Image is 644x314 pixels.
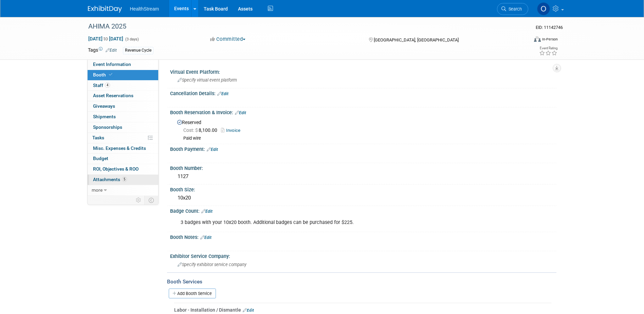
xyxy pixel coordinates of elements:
a: Search [497,3,528,15]
span: Sponsorships [93,124,122,130]
span: to [103,36,109,41]
div: Labor - Installation / Dismantle [174,307,551,313]
a: Attachments5 [88,175,158,185]
div: AHIMA 2025 [86,20,518,33]
div: 3 badges with your 10x20 booth. Additional badges can be purchased for $225. [176,216,482,229]
div: Booth Size: [170,185,556,193]
span: Event Information [93,62,131,67]
span: Budget [93,156,108,161]
a: Edit [106,48,117,53]
span: Shipments [93,114,116,119]
a: more [88,185,158,195]
div: Booth Reservation & Invoice: [170,107,556,116]
span: Misc. Expenses & Credits [93,145,146,151]
div: Paid wire [183,136,551,141]
span: Asset Reservations [93,93,133,98]
span: 8,100.00 [183,127,220,133]
span: ROI, Objectives & ROO [93,166,139,172]
span: Attachments [93,177,127,182]
div: In-Person [542,37,558,42]
span: Staff [93,83,110,88]
a: Add Booth Service [169,289,216,298]
div: Event Rating [539,47,557,50]
a: Shipments [88,112,158,122]
div: Event Format [488,35,558,46]
span: more [92,187,103,193]
div: Booth Notes: [170,232,556,241]
a: Edit [207,147,218,152]
a: Edit [217,91,228,96]
span: HealthStream [130,6,159,12]
div: Badge Count: [170,206,556,215]
a: Invoice [221,128,244,133]
span: Specify virtual event platform [178,77,237,83]
span: Booth [93,72,114,77]
a: Asset Reservations [88,91,158,101]
a: Event Information [88,59,158,70]
span: Cost: $ [183,127,199,133]
span: Event ID: 11142746 [536,25,563,30]
a: Tasks [88,133,158,143]
td: Personalize Event Tab Strip [133,196,145,205]
img: Olivia Christopher [537,2,550,15]
a: ROI, Objectives & ROO [88,164,158,174]
a: Booth [88,70,158,80]
a: Staff4 [88,81,158,91]
div: 1127 [175,171,551,182]
div: Reserved [175,117,551,141]
a: Edit [243,308,254,313]
a: Budget [88,154,158,164]
div: Revenue Cycle [123,47,153,54]
button: Committed [208,36,248,43]
span: 5 [122,177,127,182]
img: Format-Inperson.png [534,36,541,42]
div: Virtual Event Platform: [170,67,556,75]
img: ExhibitDay [88,6,122,13]
div: 10x20 [175,193,551,203]
a: Edit [200,235,211,240]
span: 4 [105,83,110,88]
a: Sponsorships [88,122,158,133]
div: Booth Services [167,278,556,285]
a: Edit [201,209,213,214]
div: Booth Number: [170,163,556,172]
span: (3 days) [125,37,139,41]
a: Edit [235,110,246,115]
span: Giveaways [93,103,115,109]
span: [DATE] [DATE] [88,36,124,42]
span: [GEOGRAPHIC_DATA], [GEOGRAPHIC_DATA] [374,37,459,42]
td: Toggle Event Tabs [144,196,158,205]
span: Search [506,6,522,12]
div: Cancellation Details: [170,88,556,97]
a: Misc. Expenses & Credits [88,143,158,154]
span: Specify exhibitor service company [178,262,246,267]
td: Tags [88,47,117,54]
i: Booth reservation complete [109,73,112,76]
div: Booth Payment: [170,144,556,153]
a: Giveaways [88,101,158,111]
span: Tasks [92,135,104,140]
div: Exhibitor Service Company: [170,251,556,260]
